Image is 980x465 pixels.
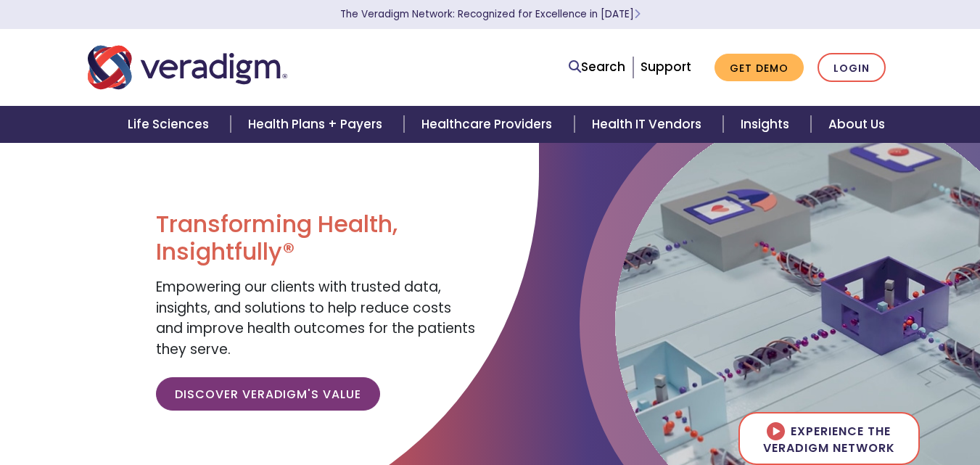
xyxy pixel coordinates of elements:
a: Support [641,58,691,75]
a: The Veradigm Network: Recognized for Excellence in [DATE]Learn More [340,7,641,21]
img: Veradigm logo [88,44,287,91]
a: Search [569,57,625,77]
a: Get Demo [715,54,804,82]
a: Health Plans + Payers [231,106,404,143]
a: Healthcare Providers [404,106,574,143]
a: Discover Veradigm's Value [156,377,380,411]
h1: Transforming Health, Insightfully® [156,210,479,266]
span: Learn More [634,7,641,21]
a: About Us [811,106,902,143]
a: Health IT Vendors [575,106,723,143]
a: Login [818,53,886,83]
a: Insights [723,106,811,143]
span: Empowering our clients with trusted data, insights, and solutions to help reduce costs and improv... [156,277,475,359]
a: Life Sciences [110,106,231,143]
